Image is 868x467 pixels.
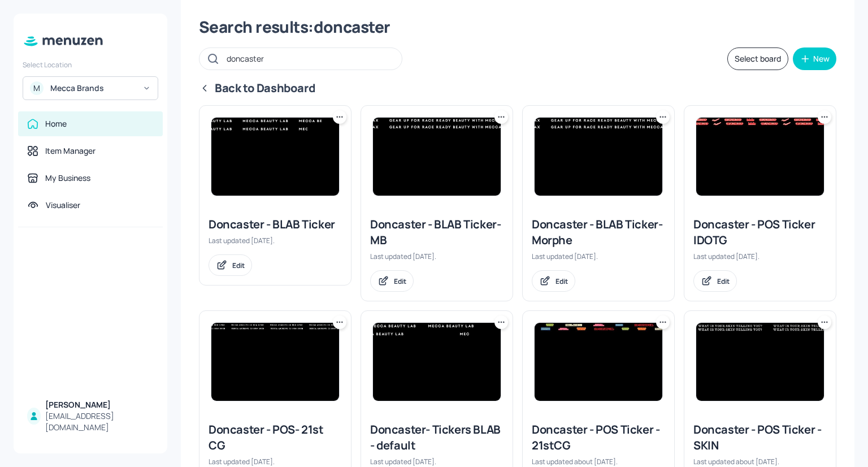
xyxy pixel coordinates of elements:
[45,118,67,129] div: Home
[373,323,501,401] img: 2025-05-08-17467449141530w3ybkd82wv.jpeg
[370,457,504,466] div: Last updated [DATE].
[793,47,836,70] button: New
[209,457,342,466] div: Last updated [DATE].
[535,323,662,401] img: 2025-08-21-17557505128145hfbtdy1a18.jpeg
[370,422,504,453] div: Doncaster- Tickers BLAB - default
[370,217,504,248] div: Doncaster - BLAB Ticker- MB
[199,17,836,37] div: Search results: doncaster
[696,323,824,401] img: 2025-08-04-1754281598962dk6gglceirk.jpeg
[209,422,342,453] div: Doncaster - POS- 21st CG
[232,261,245,270] div: Edit
[693,252,827,261] div: Last updated [DATE].
[394,276,406,286] div: Edit
[30,81,44,95] div: M
[23,60,158,70] div: Select Location
[532,457,665,466] div: Last updated about [DATE].
[45,399,154,410] div: [PERSON_NAME]
[555,276,568,286] div: Edit
[45,172,90,184] div: My Business
[46,200,80,211] div: Visualiser
[532,252,665,261] div: Last updated [DATE].
[370,252,504,261] div: Last updated [DATE].
[211,118,339,196] img: 2024-10-14-1728879399502jrvqgw49nm7.jpeg
[696,118,824,196] img: 2025-07-08-17519347594536ikuzzqjpdr.jpeg
[693,217,827,248] div: Doncaster - POS Ticker IDOTG
[532,422,665,453] div: Doncaster - POS Ticker - 21stCG
[813,55,830,63] div: New
[227,50,390,67] input: Search in Menuzen
[373,118,501,196] img: 2025-03-13-1741828472802tp6hl934yw.jpeg
[532,217,665,248] div: Doncaster - BLAB Ticker- Morphe
[45,410,154,433] div: [EMAIL_ADDRESS][DOMAIN_NAME]
[209,236,342,245] div: Last updated [DATE].
[50,83,136,94] div: Mecca Brands
[211,323,339,401] img: 2025-09-09-17573982796064env1vl6kmo.jpeg
[693,457,827,466] div: Last updated about [DATE].
[45,145,96,157] div: Item Manager
[209,217,342,232] div: Doncaster - BLAB Ticker
[199,80,836,96] div: Back to Dashboard
[535,118,662,196] img: 2025-03-13-1741828472802tp6hl934yw.jpeg
[717,276,730,286] div: Edit
[727,47,788,70] button: Select board
[693,422,827,453] div: Doncaster - POS Ticker - SKIN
